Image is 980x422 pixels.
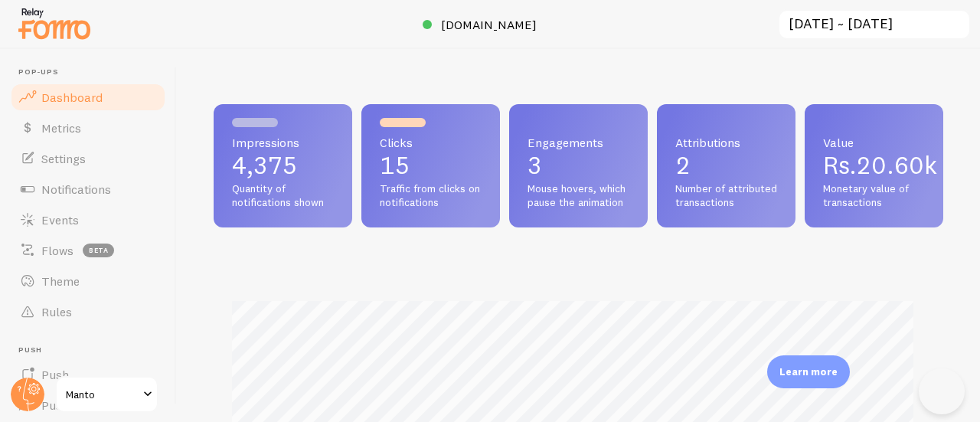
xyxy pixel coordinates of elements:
[675,136,777,149] span: Attributions
[779,365,838,379] p: Learn more
[380,153,482,178] p: 15
[55,376,158,413] a: Manto
[767,355,850,388] div: Learn more
[9,235,167,266] a: Flows beta
[83,244,114,257] span: beta
[9,204,167,235] a: Events
[380,136,482,149] span: Clicks
[823,136,925,149] span: Value
[41,367,69,382] span: Push
[16,4,93,43] img: fomo-relay-logo-orange.svg
[675,182,777,209] span: Number of attributed transactions
[823,150,937,180] span: Rs.20.60k
[919,368,965,414] iframe: Help Scout Beacon - Open
[528,136,629,149] span: Engagements
[41,273,80,289] span: Theme
[528,153,629,178] p: 3
[18,67,167,77] span: Pop-ups
[41,304,72,319] span: Rules
[675,153,777,178] p: 2
[9,266,167,296] a: Theme
[380,182,482,209] span: Traffic from clicks on notifications
[18,345,167,355] span: Push
[9,296,167,327] a: Rules
[41,120,81,136] span: Metrics
[232,182,334,209] span: Quantity of notifications shown
[823,182,925,209] span: Monetary value of transactions
[41,151,86,166] span: Settings
[528,182,629,209] span: Mouse hovers, which pause the animation
[9,174,167,204] a: Notifications
[232,136,334,149] span: Impressions
[66,385,139,404] span: Manto
[9,113,167,143] a: Metrics
[41,90,103,105] span: Dashboard
[41,212,79,227] span: Events
[41,182,111,197] span: Notifications
[9,359,167,390] a: Push
[9,82,167,113] a: Dashboard
[41,243,73,258] span: Flows
[9,143,167,174] a: Settings
[232,153,334,178] p: 4,375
